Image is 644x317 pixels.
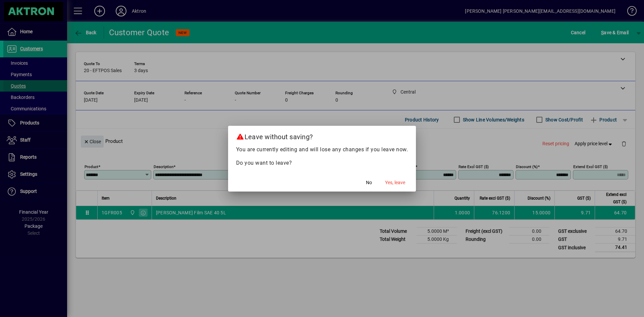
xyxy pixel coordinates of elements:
[228,126,416,145] h2: Leave without saving?
[236,159,408,167] p: Do you want to leave?
[366,179,372,186] span: No
[358,177,380,189] button: No
[385,179,405,186] span: Yes, leave
[382,177,408,189] button: Yes, leave
[236,146,408,154] p: You are currently editing and will lose any changes if you leave now.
